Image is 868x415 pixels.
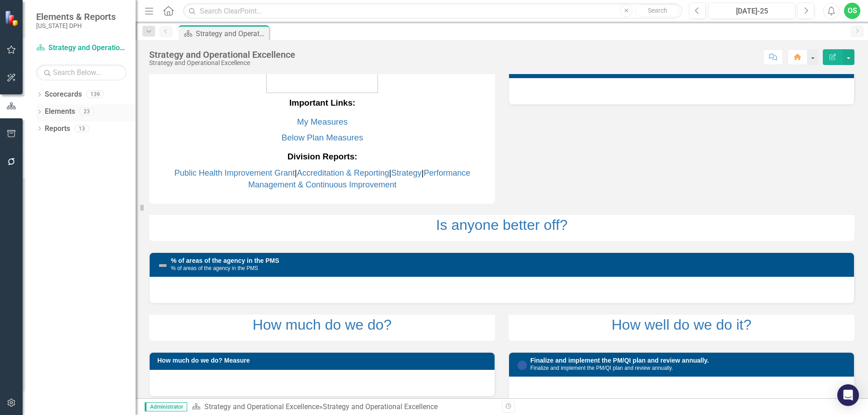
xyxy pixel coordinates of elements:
[36,65,127,80] input: Search Below...
[175,168,470,189] span: | | |
[282,133,363,142] a: Below Plan Measures
[149,50,295,60] div: Strategy and Operational Excellence
[253,317,392,333] a: How much do we do?
[712,6,792,17] div: [DATE]-25
[323,402,438,411] div: Strategy and Operational Excellence
[45,124,70,134] a: Reports
[45,107,75,117] a: Elements
[289,98,355,107] strong: Important Links:
[171,265,258,271] small: % of areas of the agency in the PMS
[80,108,94,116] div: 23
[297,117,348,126] a: My Measures
[149,60,295,66] div: Strategy and Operational Excellence
[844,3,860,19] button: OS
[648,7,667,14] span: Search
[175,168,295,177] a: Public Health Improvement Grant
[391,168,421,177] a: Strategy
[612,317,751,333] a: How well do we do it?
[45,89,82,100] a: Scorecards
[837,384,859,406] div: Open Intercom Messenger
[5,10,20,26] img: ClearPoint Strategy
[157,357,490,364] h3: How much do we do? Measure
[204,402,319,411] a: Strategy and Operational Excellence
[248,168,470,189] a: Performance Management & Continuous Improvement
[196,28,267,39] div: Strategy and Operational Excellence
[530,365,673,371] small: Finalize and implement the PM/QI plan and review annually.
[517,360,528,371] img: No Information
[183,3,682,19] input: Search ClearPoint...
[192,402,495,412] div: »
[171,257,279,264] a: % of areas of the agency in the PMS
[157,260,168,271] img: Not Defined
[75,125,89,132] div: 13
[36,43,127,53] a: Strategy and Operational Excellence
[708,3,795,19] button: [DATE]-25
[145,402,187,411] span: Administrator
[36,22,116,29] small: [US_STATE] DPH
[86,91,104,98] div: 139
[288,152,357,161] strong: Division Reports:
[436,217,567,233] a: Is anyone better off?
[635,5,680,17] button: Search
[36,11,116,22] span: Elements & Reports
[297,168,389,177] a: Accreditation & Reporting
[530,357,709,364] a: Finalize and implement the PM/QI plan and review annually.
